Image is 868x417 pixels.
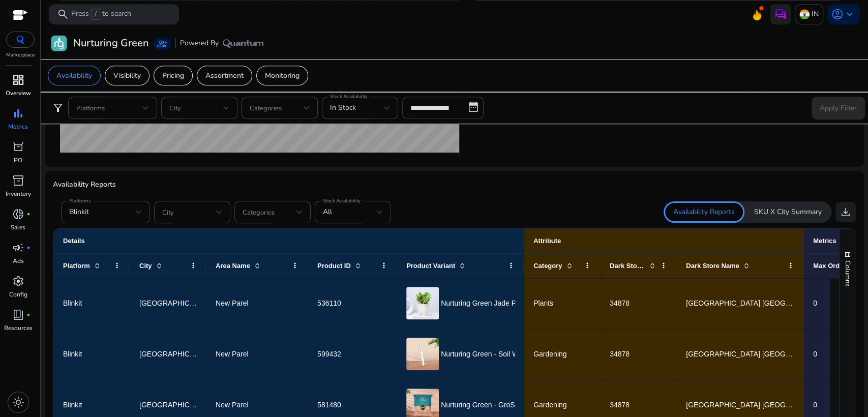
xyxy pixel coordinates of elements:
[56,70,92,81] p: Availability
[8,122,28,131] p: Metrics
[216,350,249,358] span: New Parel
[14,156,22,165] p: PO
[12,242,24,254] span: campaign
[69,197,91,204] mat-label: Platforms
[813,350,817,358] span: 0
[73,37,149,49] h3: Nurturing Green
[63,350,82,358] span: Blinkit
[844,8,856,20] span: keyboard_arrow_down
[533,237,561,245] span: Attribute
[13,256,24,265] p: Ads
[11,36,29,44] img: QC-logo.svg
[533,350,566,358] span: Gardening
[323,207,332,217] span: All
[265,70,300,81] p: Monitoring
[139,262,152,270] span: City
[610,262,645,270] span: Dark Store ID
[63,299,82,307] span: Blinkit
[11,223,25,232] p: Sales
[835,202,856,222] button: download
[330,103,356,112] span: In Stock
[317,350,341,358] span: 599432
[153,38,171,50] a: group_add
[26,313,31,317] span: fiber_manual_record
[12,107,24,120] span: bar_chart
[686,299,855,307] span: [GEOGRAPHIC_DATA] [GEOGRAPHIC_DATA] ES78
[831,8,844,20] span: account_circle
[406,287,439,319] img: Product Image
[57,8,69,20] span: search
[533,299,553,307] span: Plants
[6,88,31,98] p: Overview
[4,323,33,333] p: Resources
[91,9,100,20] span: /
[52,102,64,114] span: filter_alt
[812,5,819,23] p: IN
[216,262,250,270] span: Area Name
[813,299,817,307] span: 0
[441,395,597,415] span: Nurturing Green - GroSoil Potting Soil Mix - 115 g
[12,275,24,287] span: settings
[317,299,341,307] span: 536110
[533,262,562,270] span: Category
[317,401,341,409] span: 581480
[610,299,630,307] span: 34878
[69,207,89,217] span: Blinkit
[162,70,184,81] p: Pricing
[139,350,214,358] span: [GEOGRAPHIC_DATA]
[330,93,368,100] mat-label: Stock Availability
[12,396,24,408] span: light_mode
[12,174,24,187] span: inventory_2
[26,246,31,250] span: fiber_manual_record
[139,299,214,307] span: [GEOGRAPHIC_DATA]
[673,207,735,217] p: Availability Reports
[216,299,249,307] span: New Parel
[216,401,249,409] span: New Parel
[139,401,214,409] span: [GEOGRAPHIC_DATA]
[63,237,85,245] span: Details
[205,70,244,81] p: Assortment
[754,207,822,217] p: SKU X City Summary
[317,262,351,270] span: Product ID
[813,401,817,409] span: 0
[6,51,35,59] p: Marketplace
[157,39,167,49] span: group_add
[113,70,141,81] p: Visibility
[441,344,614,365] span: Nurturing Green - Soil Water Level Meter (1 pc) - 1 unit
[813,262,849,270] span: Max Order Qty.
[813,237,836,245] span: Metrics
[843,260,852,286] span: Columns
[533,401,566,409] span: Gardening
[12,208,24,220] span: donut_small
[26,212,31,216] span: fiber_manual_record
[63,262,90,270] span: Platform
[441,293,683,314] span: Nurturing Green Jade Plant in 4.5 Inch Ivory Self Watering Plastic Pot - 1 unit
[610,350,630,358] span: 34878
[71,9,131,20] p: Press to search
[12,74,24,86] span: dashboard
[610,401,630,409] span: 34878
[840,206,852,218] span: download
[323,197,361,204] mat-label: Stock Availability
[180,38,219,48] span: Powered By
[12,309,24,321] span: book_4
[686,262,739,270] span: Dark Store Name
[51,36,67,51] img: Nurturing Green
[406,262,455,270] span: Product Variant
[9,290,27,299] p: Config
[12,141,24,153] span: orders
[63,401,82,409] span: Blinkit
[53,179,856,190] p: Availability Reports
[799,9,810,19] img: in.svg
[686,350,855,358] span: [GEOGRAPHIC_DATA] [GEOGRAPHIC_DATA] ES78
[6,189,31,198] p: Inventory
[406,338,439,370] img: Product Image
[686,401,855,409] span: [GEOGRAPHIC_DATA] [GEOGRAPHIC_DATA] ES78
